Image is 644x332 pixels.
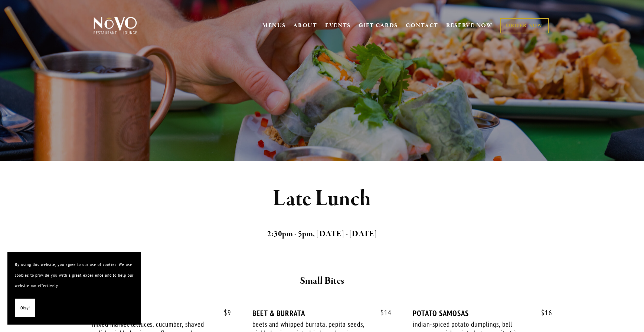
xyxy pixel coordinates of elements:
span: $ [224,308,228,317]
strong: 2:30pm - 5pm, [DATE] - [DATE] [267,229,377,239]
span: Okay! [20,303,30,313]
span: 9 [216,309,231,317]
strong: Late Lunch [273,185,371,213]
p: By using this website, you agree to our use of cookies. We use cookies to provide you with a grea... [15,259,134,291]
section: Cookie banner [7,252,141,325]
div: BEET & BURRATA [252,309,392,318]
span: 14 [373,309,392,317]
a: MENUS [262,22,286,29]
a: CONTACT [406,19,438,33]
a: EVENTS [325,22,351,29]
div: POTATO SAMOSAS [413,309,552,318]
span: 16 [534,309,552,317]
a: GIFT CARDS [359,19,398,33]
a: ABOUT [293,22,317,29]
div: HOUSE SALAD [92,309,231,318]
img: Novo Restaurant &amp; Lounge [92,16,138,35]
span: $ [380,308,384,317]
button: Okay! [15,299,35,318]
a: ORDER NOW [500,18,549,33]
a: RESERVE NOW [446,19,493,33]
strong: Small Bites [300,275,344,287]
span: $ [541,308,545,317]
